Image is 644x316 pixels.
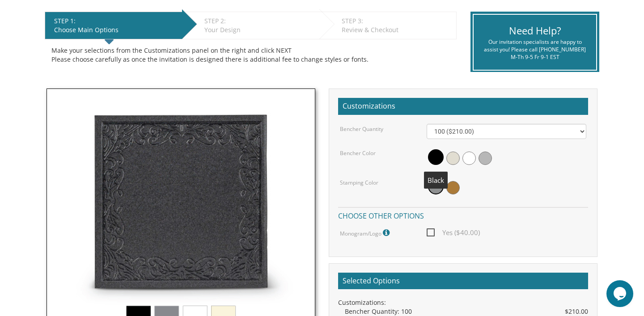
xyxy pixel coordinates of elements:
label: Stamping Color [340,179,378,186]
h2: Customizations [338,98,588,115]
div: Need Help? [480,24,589,38]
div: Customizations: [338,298,588,307]
div: Make your selections from the Customizations panel on the right and click NEXT Please choose care... [51,46,450,64]
div: STEP 3: [342,17,452,25]
h2: Selected Options [338,273,588,290]
label: Bencher Quantity [340,125,383,133]
label: Bencher Color [340,149,376,157]
div: Review & Checkout [342,25,452,34]
div: Your Design [204,25,315,34]
iframe: chat widget [606,280,635,307]
span: $210.00 [565,307,588,316]
h4: Choose other options [338,207,588,223]
span: Yes ($40.00) [427,227,480,238]
div: Our invitation specialists are happy to assist you! Please call [PHONE_NUMBER] M-Th 9-5 Fr 9-1 EST [480,38,589,61]
div: Bencher Quantity: 100 [345,307,588,316]
div: STEP 1: [54,17,178,25]
label: Monogram/Logo [340,227,392,239]
div: STEP 2: [204,17,315,25]
div: Choose Main Options [54,25,178,34]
